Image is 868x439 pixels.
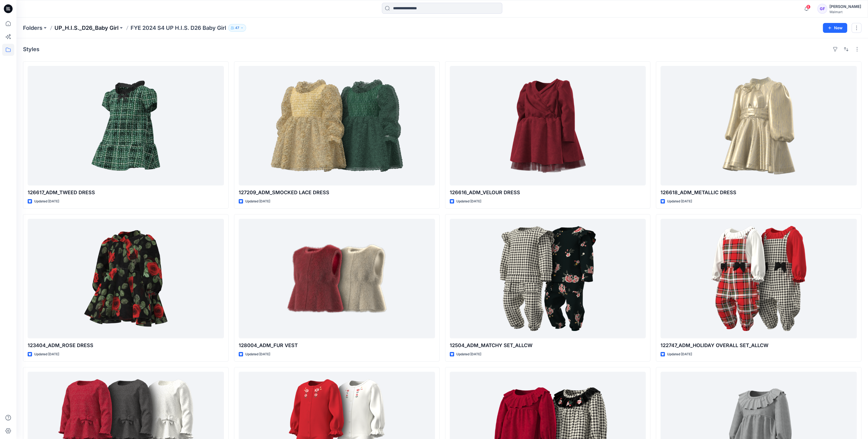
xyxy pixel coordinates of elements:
[817,4,827,14] div: GF
[28,219,224,338] a: 123404_ADM_ROSE DRESS
[806,5,811,9] span: 8
[239,189,435,196] p: 127209_ADM_SMOCKED LACE DRESS
[239,66,435,185] a: 127209_ADM_SMOCKED LACE DRESS
[829,3,861,10] div: [PERSON_NAME]
[661,219,857,338] a: 122747_ADM_HOLIDAY OVERALL SET_ALLCW
[661,189,857,196] p: 126618_ADM_METALLIC DRESS
[23,24,42,32] a: Folders
[667,199,692,204] p: Updated [DATE]
[450,66,646,185] a: 126616_ADM_VELOUR DRESS
[28,342,224,349] p: 123404_ADM_ROSE DRESS
[245,351,270,357] p: Updated [DATE]
[667,351,692,357] p: Updated [DATE]
[456,199,481,204] p: Updated [DATE]
[823,23,847,33] button: New
[829,10,861,14] div: Walmart
[245,199,270,204] p: Updated [DATE]
[456,351,481,357] p: Updated [DATE]
[450,189,646,196] p: 126616_ADM_VELOUR DRESS
[228,24,246,32] button: 47
[661,66,857,185] a: 126618_ADM_METALLIC DRESS
[235,25,239,31] p: 47
[23,46,39,53] h4: Styles
[28,189,224,196] p: 126617_ADM_TWEED DRESS
[131,24,226,32] p: FYE 2024 S4 UP H.I.S. D26 Baby Girl
[34,199,59,204] p: Updated [DATE]
[661,342,857,349] p: 122747_ADM_HOLIDAY OVERALL SET_ALLCW
[34,351,59,357] p: Updated [DATE]
[450,342,646,349] p: 12504_ADM_MATCHY SET_ALLCW
[450,219,646,338] a: 12504_ADM_MATCHY SET_ALLCW
[239,219,435,338] a: 128004_ADM_FUR VEST
[239,342,435,349] p: 128004_ADM_FUR VEST
[28,66,224,185] a: 126617_ADM_TWEED DRESS
[54,24,119,32] a: UP_H.I.S._D26_Baby Girl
